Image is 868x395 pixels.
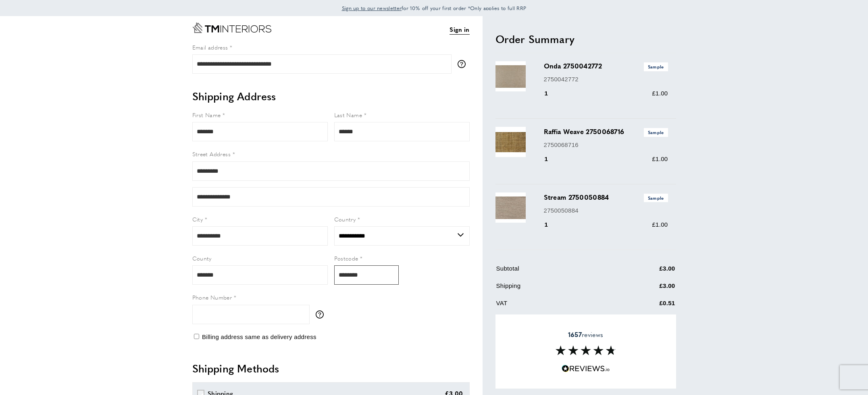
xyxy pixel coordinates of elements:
[192,254,212,262] span: County
[562,365,610,372] img: Reviews.io 5 stars
[495,32,676,46] h2: Order Summary
[568,331,603,339] span: reviews
[644,62,668,71] span: Sample
[652,155,668,162] span: £1.00
[568,330,582,339] strong: 1657
[192,43,228,51] span: Email address
[194,334,199,339] input: Billing address same as delivery address
[450,25,469,35] a: Sign in
[544,74,668,84] p: 2750042772
[496,298,619,314] td: VAT
[342,4,402,12] span: Sign up to our newsletter
[496,264,619,279] td: Subtotal
[652,221,668,228] span: £1.00
[334,111,362,119] span: Last Name
[334,254,358,262] span: Postcode
[458,60,470,68] button: More information
[342,4,527,12] span: for 10% off your first order *Only applies to full RRP
[495,61,526,91] img: Onda 2750042772
[644,128,668,136] span: Sample
[334,215,356,223] span: Country
[644,194,668,202] span: Sample
[192,150,231,158] span: Street Address
[620,264,675,279] td: £3.00
[544,127,668,136] h3: Raffia Weave 2750068716
[316,310,328,318] button: More information
[544,206,668,215] p: 2750050884
[202,333,316,340] span: Billing address same as delivery address
[342,4,402,12] a: Sign up to our newsletter
[192,293,232,301] span: Phone Number
[544,61,668,71] h3: Onda 2750042772
[620,298,675,314] td: £0.51
[544,89,560,98] div: 1
[652,90,668,97] span: £1.00
[544,192,668,202] h3: Stream 2750050884
[192,23,271,33] a: Go to Home page
[544,220,560,230] div: 1
[544,154,560,164] div: 1
[495,192,526,223] img: Stream 2750050884
[496,281,619,297] td: Shipping
[192,89,470,103] h2: Shipping Address
[192,361,470,376] h2: Shipping Methods
[192,215,203,223] span: City
[620,281,675,297] td: £3.00
[192,111,221,119] span: First Name
[544,140,668,150] p: 2750068716
[556,345,616,355] img: Reviews section
[495,127,526,157] img: Raffia Weave 2750068716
